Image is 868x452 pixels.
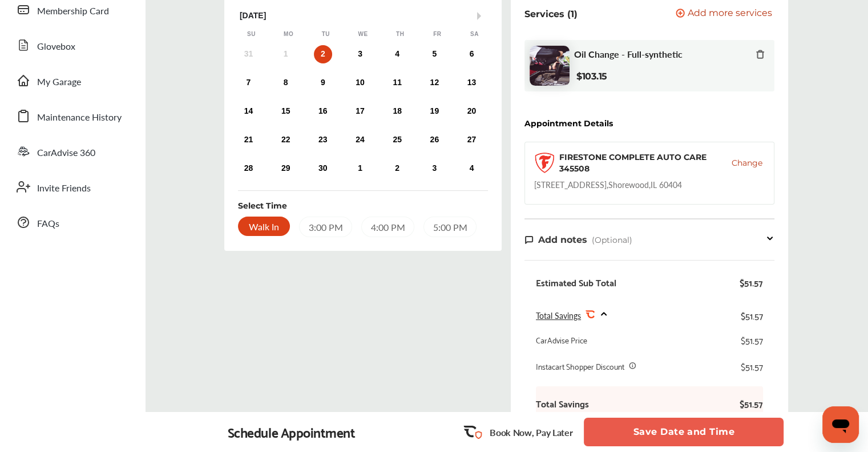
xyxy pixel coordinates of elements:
[477,12,485,20] button: Next Month
[676,9,774,19] a: Add more services
[536,361,624,372] div: Instacart Shopper Discount
[283,30,294,38] div: Mo
[277,102,295,121] div: Choose Monday, September 15th, 2025
[228,424,356,440] div: Schedule Appointment
[239,74,257,92] div: Choose Sunday, September 7th, 2025
[584,418,784,446] button: Save Date and Time
[314,159,332,178] div: Choose Tuesday, September 30th, 2025
[37,75,81,90] span: My Garage
[314,131,332,149] div: Choose Tuesday, September 23rd, 2025
[425,159,443,178] div: Choose Friday, October 3rd, 2025
[351,45,369,63] div: Choose Wednesday, September 3rd, 2025
[741,334,763,346] div: $51.57
[10,66,134,95] a: My Garage
[314,102,332,121] div: Choose Tuesday, September 16th, 2025
[37,146,95,161] span: CarAdvise 360
[559,151,732,174] div: FIRESTONE COMPLETE AUTO CARE 345508
[536,277,616,288] div: Estimated Sub Total
[524,235,534,245] img: note-icon.db9493fa.svg
[740,277,763,288] div: $51.57
[822,406,859,443] iframe: Button to launch messaging window
[37,181,91,196] span: Invite Friends
[277,45,295,63] div: Not available Monday, September 1st, 2025
[536,334,587,346] div: CarAdvise Price
[37,39,75,54] span: Glovebox
[524,119,613,128] div: Appointment Details
[425,45,443,63] div: Choose Friday, September 5th, 2025
[277,131,295,149] div: Choose Monday, September 22nd, 2025
[351,74,369,92] div: Choose Wednesday, September 10th, 2025
[688,9,772,19] span: Add more services
[425,102,443,121] div: Choose Friday, September 19th, 2025
[357,30,369,38] div: We
[469,30,480,38] div: Sa
[238,200,287,211] div: Select Time
[10,30,134,60] a: Glovebox
[245,30,257,38] div: Su
[388,131,406,149] div: Choose Thursday, September 25th, 2025
[239,159,257,178] div: Choose Sunday, September 28th, 2025
[351,131,369,149] div: Choose Wednesday, September 24th, 2025
[425,131,443,149] div: Choose Friday, September 26th, 2025
[388,102,406,121] div: Choose Thursday, September 18th, 2025
[351,159,369,178] div: Choose Wednesday, October 1st, 2025
[576,71,607,82] b: $103.15
[239,102,257,121] div: Choose Sunday, September 14th, 2025
[277,159,295,178] div: Choose Monday, September 29th, 2025
[230,43,490,180] div: month 2025-09
[732,157,762,169] button: Change
[524,9,578,19] p: Services (1)
[534,179,682,190] div: [STREET_ADDRESS] , Shorewood , IL 60404
[37,4,109,19] span: Membership Card
[10,101,134,131] a: Maintenance History
[10,172,134,202] a: Invite Friends
[462,74,481,92] div: Choose Saturday, September 13th, 2025
[423,217,477,237] div: 5:00 PM
[277,74,295,92] div: Choose Monday, September 8th, 2025
[592,235,632,245] span: (Optional)
[314,74,332,92] div: Choose Tuesday, September 9th, 2025
[534,153,555,173] img: logo-firestone.png
[538,234,587,245] span: Add notes
[462,102,481,121] div: Choose Saturday, September 20th, 2025
[676,9,772,19] button: Add more services
[388,159,406,178] div: Choose Thursday, October 2nd, 2025
[394,30,406,38] div: Th
[536,310,581,321] span: Total Savings
[314,45,332,63] div: Choose Tuesday, September 2nd, 2025
[729,398,763,409] b: $51.57
[238,217,290,236] div: Walk In
[574,49,683,59] span: Oil Change - Full-synthetic
[530,46,570,86] img: oil-change-thumb.jpg
[351,102,369,121] div: Choose Wednesday, September 17th, 2025
[388,45,406,63] div: Choose Thursday, September 4th, 2025
[299,217,352,237] div: 3:00 PM
[320,30,332,38] div: Tu
[37,110,122,125] span: Maintenance History
[10,207,134,237] a: FAQs
[462,159,481,178] div: Choose Saturday, October 4th, 2025
[431,30,443,38] div: Fr
[37,217,59,231] span: FAQs
[361,217,414,237] div: 4:00 PM
[741,307,763,323] div: $51.57
[233,11,493,21] div: [DATE]
[536,398,589,409] b: Total Savings
[490,426,572,439] p: Book Now, Pay Later
[239,131,257,149] div: Choose Sunday, September 21st, 2025
[388,74,406,92] div: Choose Thursday, September 11th, 2025
[10,137,134,166] a: CarAdvise 360
[462,45,481,63] div: Choose Saturday, September 6th, 2025
[462,131,481,149] div: Choose Saturday, September 27th, 2025
[741,361,763,372] div: $51.57
[239,45,257,63] div: Not available Sunday, August 31st, 2025
[425,74,443,92] div: Choose Friday, September 12th, 2025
